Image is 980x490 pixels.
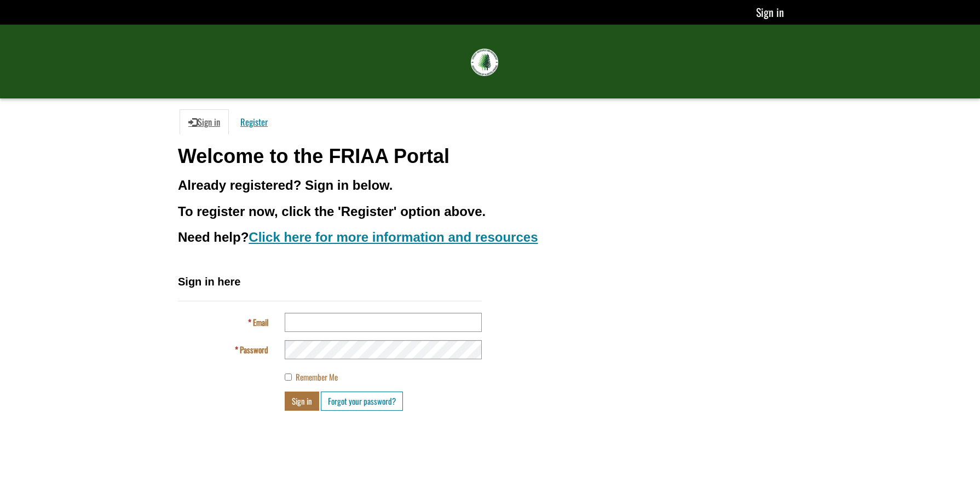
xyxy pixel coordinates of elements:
h3: To register now, click the 'Register' option above. [178,205,802,219]
button: Sign in [285,392,319,411]
a: Forgot your password? [321,392,403,411]
h3: Need help? [178,230,802,244]
h3: Already registered? Sign in below. [178,178,802,192]
span: Remember Me [296,371,338,383]
a: Click here for more information and resources [249,230,538,244]
a: Register [232,109,276,135]
a: Sign in [756,4,784,20]
input: Remember Me [285,374,292,381]
span: Email [253,316,268,328]
h1: Welcome to the FRIAA Portal [178,145,802,167]
span: Password [240,343,268,355]
span: Sign in here [178,276,240,288]
a: Sign in [180,109,229,135]
img: FRIAA Submissions Portal [471,49,498,76]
